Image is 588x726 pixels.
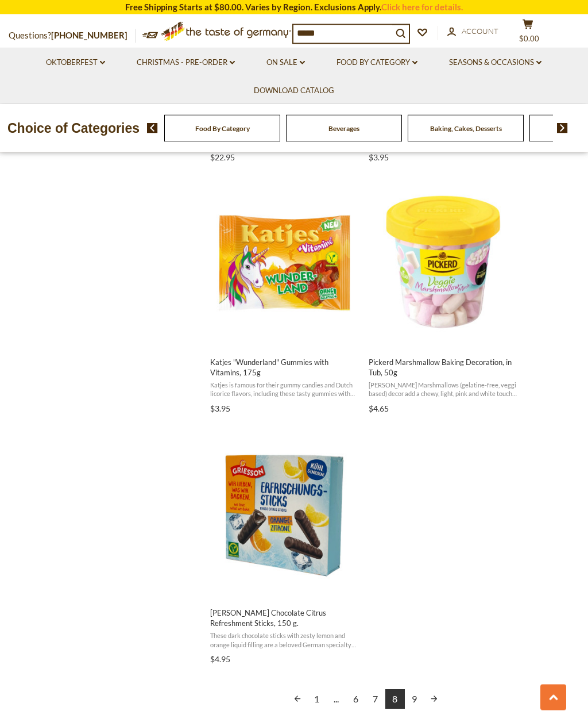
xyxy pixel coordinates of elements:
[328,124,359,133] a: Beverages
[210,690,521,711] div: Pagination
[385,690,405,709] a: 8
[147,123,158,133] img: previous arrow
[367,176,519,418] a: Pickerd Marshmallow Baking Decoration, in Tub, 50g
[46,56,105,69] a: Oktoberfest
[369,404,389,414] span: $4.65
[366,690,385,709] a: 7
[557,123,568,133] img: next arrow
[430,124,502,133] a: Baking, Cakes, Desserts
[195,124,250,133] a: Food By Category
[266,56,305,69] a: On Sale
[51,30,127,40] a: [PHONE_NUMBER]
[210,632,359,650] span: These dark chocolate sticks with zesty lemon and orange liquid filling are a beloved German speci...
[210,655,230,664] span: $4.95
[424,690,444,709] a: Next page
[9,28,136,43] p: Questions?
[254,84,334,97] a: Download Catalog
[405,690,424,709] a: 9
[449,56,541,69] a: Seasons & Occasions
[381,2,463,12] a: Click here for details.
[208,176,361,418] a: Katjes
[210,404,230,414] span: $3.95
[307,690,327,709] a: 1
[208,437,361,590] img: Grisson Chocolate Citrus Refreshment Sticks
[346,690,366,709] a: 6
[336,56,417,69] a: Food By Category
[369,358,517,378] span: Pickerd Marshmallow Baking Decoration, in Tub, 50g
[462,26,498,36] span: Account
[369,381,517,399] span: [PERSON_NAME] Marshmallows (gelatine-free, veggi based) decor add a chewy, light, pink and white ...
[210,608,359,629] span: [PERSON_NAME] Chocolate Citrus Refreshment Sticks, 150 g.
[210,358,359,378] span: Katjes "Wunderland" Gummies with Vitamins, 175g
[208,187,361,339] img: Katjes Wunder-Land Vitamin
[519,34,539,43] span: $0.00
[447,25,498,38] a: Account
[327,690,346,709] span: ...
[210,153,235,163] span: $22.95
[137,56,235,69] a: Christmas - PRE-ORDER
[210,381,359,399] span: Katjes is famous for their gummy candies and Dutch licorice flavors, including these tasty gummie...
[510,19,545,48] button: $0.00
[288,690,307,709] a: Previous page
[208,427,361,669] a: Grisson Chocolate Citrus Refreshment Sticks, 150 g.
[369,153,389,163] span: $3.95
